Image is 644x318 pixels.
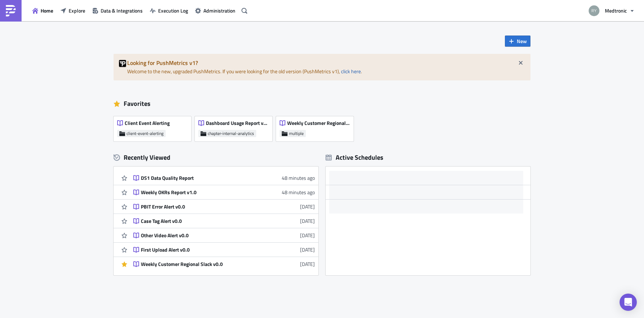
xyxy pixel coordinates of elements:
div: Recently Viewed [114,152,318,163]
span: Weekly Customer Regional Slack v0.0 [287,120,350,126]
time: 2025-09-17T10:22:33Z [300,246,315,253]
span: Home [41,7,53,14]
div: Weekly OKRs Report v1.0 [141,189,267,196]
a: Case Tag Alert v0.0[DATE] [133,214,315,228]
button: Administration [192,5,239,16]
time: 2025-09-30T08:52:26Z [300,203,315,210]
span: Explore [69,7,85,14]
span: Dashboard Usage Report v0.0 [206,120,268,126]
a: click here [341,67,361,75]
div: Favorites [114,98,530,109]
button: Execution Log [146,5,192,16]
div: Open Intercom Messenger [620,294,637,311]
h5: Looking for PushMetrics v1? [127,60,525,66]
span: chapter-internal-analytics [208,131,254,136]
button: Data & Integrations [89,5,146,16]
a: Dashboard Usage Report v0.0chapter-internal-analytics [195,113,276,141]
time: 2025-09-17T10:39:04Z [300,232,315,239]
img: PushMetrics [5,5,17,17]
button: Home [29,5,57,16]
span: client-event-alerting [126,131,164,136]
time: 2025-10-02T13:23:20Z [282,188,315,196]
div: DS1 Data Quality Report [141,175,267,181]
span: multiple [289,131,304,136]
div: Case Tag Alert v0.0 [141,218,267,224]
span: New [517,37,527,45]
span: Medtronic [605,7,627,14]
a: First Upload Alert v0.0[DATE] [133,243,315,257]
img: Avatar [588,5,600,17]
button: Medtronic [584,3,639,19]
div: Other Video Alert v0.0 [141,232,267,239]
span: Execution Log [158,7,188,14]
a: Weekly Customer Regional Slack v0.0[DATE] [133,257,315,271]
a: PBIT Error Alert v0.0[DATE] [133,200,315,214]
a: Other Video Alert v0.0[DATE] [133,228,315,242]
button: Explore [57,5,89,16]
span: Administration [203,7,235,14]
a: Weekly OKRs Report v1.048 minutes ago [133,185,315,199]
div: Weekly Customer Regional Slack v0.0 [141,261,267,267]
span: Data & Integrations [101,7,143,14]
a: DS1 Data Quality Report48 minutes ago [133,171,315,185]
a: Weekly Customer Regional Slack v0.0multiple [276,113,357,141]
button: New [505,36,530,47]
a: Client Event Alertingclient-event-alerting [114,113,195,141]
div: PBIT Error Alert v0.0 [141,204,267,210]
time: 2025-10-02T13:23:54Z [282,174,315,182]
div: Welcome to the new, upgraded PushMetrics. If you were looking for the old version (PushMetrics v1... [114,54,530,80]
time: 2025-09-09T08:59:00Z [300,260,315,268]
div: First Upload Alert v0.0 [141,247,267,253]
time: 2025-09-17T10:56:41Z [300,217,315,225]
div: Active Schedules [326,153,383,162]
span: Client Event Alerting [125,120,170,126]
